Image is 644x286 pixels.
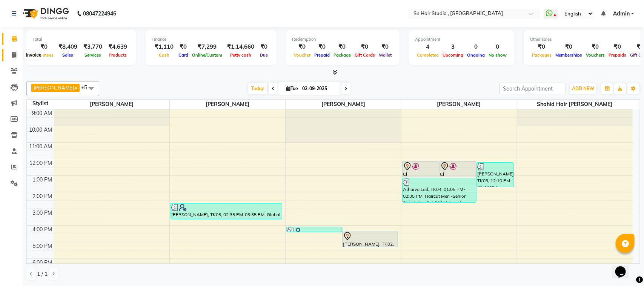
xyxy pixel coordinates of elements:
[190,52,224,58] span: Online/Custom
[228,52,253,58] span: Petty cash
[31,226,54,234] div: 4:00 PM
[572,86,594,91] span: ADD NEW
[517,100,633,109] span: shahid hair [PERSON_NAME]
[415,52,441,58] span: Completed
[292,43,312,51] div: ₹0
[28,143,54,151] div: 11:00 AM
[377,43,393,51] div: ₹0
[248,83,267,94] span: Today
[31,259,54,267] div: 6:00 PM
[107,52,129,58] span: Products
[190,43,224,51] div: ₹7,299
[83,3,116,24] b: 08047224946
[287,227,342,232] div: [PERSON_NAME], TK06, 04:00 PM-04:15 PM, Threading Women -Eyebrows/Forehead/Chin/ Upper Lip / Lowe...
[584,43,607,51] div: ₹0
[332,43,353,51] div: ₹0
[300,83,338,94] input: 2025-09-02
[31,209,54,217] div: 3:00 PM
[177,43,190,51] div: ₹0
[284,86,300,91] span: Tue
[441,43,465,51] div: 3
[584,52,607,58] span: Vouchers
[177,52,190,58] span: Card
[152,36,271,43] div: Finance
[224,43,257,51] div: ₹1,14,660
[28,159,54,167] div: 12:00 PM
[415,36,509,43] div: Appointment
[31,242,54,250] div: 5:00 PM
[487,52,509,58] span: No show
[415,43,441,51] div: 4
[403,161,439,177] div: Cl [PERSON_NAME], TK01, 12:05 PM-01:05 PM, Haircut Men -Senior Stylist Hair Cut 300
[440,161,476,177] div: Cl [PERSON_NAME], TK01, 12:05 PM-01:05 PM, Haircut Men -Senior Stylist Hair Cut 300
[441,52,465,58] span: Upcoming
[343,231,398,247] div: [PERSON_NAME], TK02, 04:15 PM-05:15 PM, Straight Blowdry Women -Hair Upto Back
[500,83,566,94] input: Search Appointment
[32,36,130,43] div: Total
[170,100,285,109] span: [PERSON_NAME]
[403,178,476,202] div: Atharva Lad, TK04, 01:05 PM-02:35 PM, Haircut Men -Senior Stylist Hair Cut 300,Haircut Men -Shave
[377,52,393,58] span: Wallet
[353,52,377,58] span: Gift Cards
[61,52,75,58] span: Sales
[83,52,103,58] span: Services
[80,43,105,51] div: ₹3,770
[257,43,271,51] div: ₹0
[465,43,487,51] div: 0
[570,83,596,94] button: ADD NEW
[607,52,628,58] span: Prepaids
[157,52,171,58] span: Cash
[258,52,270,58] span: Due
[553,52,584,58] span: Memberships
[607,43,628,51] div: ₹0
[477,163,513,187] div: [PERSON_NAME], TK03, 12:10 PM-01:40 PM, Haircut Men -Senior Stylist Hair Cut 300,Haircut Men -Shave
[74,85,77,91] a: x
[32,43,55,51] div: ₹0
[31,109,54,117] div: 9:00 AM
[353,43,377,51] div: ₹0
[81,84,93,90] span: +5
[19,3,71,24] img: logo
[613,10,630,18] span: Admin
[312,52,332,58] span: Prepaid
[487,43,509,51] div: 0
[31,192,54,200] div: 2:00 PM
[292,36,393,43] div: Redemption
[27,100,54,108] div: Stylist
[286,100,401,109] span: [PERSON_NAME]
[401,100,517,109] span: [PERSON_NAME]
[31,176,54,184] div: 1:00 PM
[28,126,54,134] div: 10:00 AM
[530,43,553,51] div: ₹0
[312,43,332,51] div: ₹0
[332,52,353,58] span: Package
[612,256,636,278] iframe: chat widget
[55,43,80,51] div: ₹8,409
[171,203,282,219] div: [PERSON_NAME], TK05, 02:35 PM-03:35 PM, Global Color Base Loreal (Majirel) Women -Hair Below Shou...
[34,85,74,91] span: [PERSON_NAME]
[465,52,487,58] span: Ongoing
[37,270,48,278] span: 1 / 1
[105,43,130,51] div: ₹4,639
[152,43,177,51] div: ₹1,110
[530,52,553,58] span: Packages
[292,52,312,58] span: Voucher
[24,51,43,60] div: Invoice
[553,43,584,51] div: ₹0
[54,100,170,109] span: [PERSON_NAME]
